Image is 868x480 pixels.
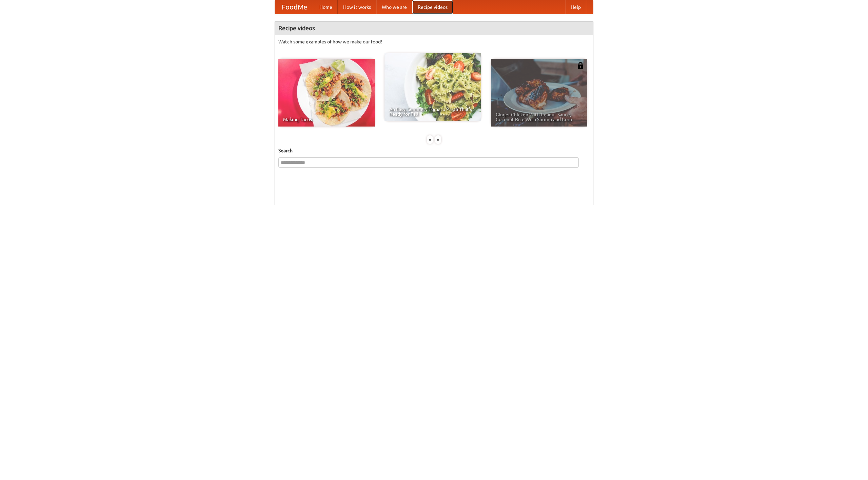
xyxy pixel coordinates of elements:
p: Watch some examples of how we make our food! [278,38,590,45]
span: An Easy, Summery Tomato Pasta That's Ready for Fall [389,107,476,116]
a: An Easy, Summery Tomato Pasta That's Ready for Fall [384,53,481,121]
a: How it works [338,0,376,14]
a: Recipe videos [412,0,453,14]
div: » [435,135,441,144]
h4: Recipe videos [275,21,593,35]
a: Making Tacos [278,59,375,127]
a: Home [314,0,338,14]
a: Who we are [376,0,412,14]
img: 483408.png [577,62,584,69]
a: Help [565,0,586,14]
h5: Search [278,147,590,154]
a: FoodMe [275,0,314,14]
div: « [427,135,433,144]
span: Making Tacos [283,117,370,122]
